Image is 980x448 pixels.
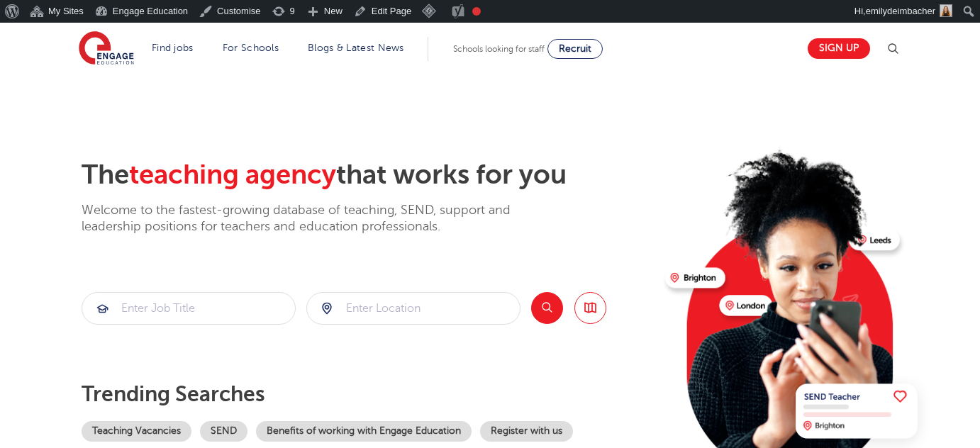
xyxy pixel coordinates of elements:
a: SEND [200,421,247,442]
span: teaching agency [129,159,336,190]
span: Recruit [559,43,591,54]
p: Trending searches [82,381,654,407]
input: Submit [307,293,520,324]
a: Blogs & Latest News [308,43,404,53]
div: Submit [306,292,520,325]
h2: The that works for you [82,159,654,191]
a: Recruit [547,39,603,59]
p: Welcome to the fastest-growing database of teaching, SEND, support and leadership positions for t... [82,202,550,235]
a: Find jobs [152,43,194,53]
a: Register with us [480,421,573,442]
div: Submit [82,292,296,325]
input: Submit [82,293,295,324]
span: emilydeimbacher [866,6,935,16]
span: Schools looking for staff [453,44,545,54]
img: Engage Education [79,31,134,67]
div: Needs improvement [472,7,481,16]
a: For Schools [223,43,279,53]
a: Teaching Vacancies [82,421,191,442]
a: Benefits of working with Engage Education [256,421,472,442]
button: Search [531,292,563,324]
a: Sign up [808,38,870,59]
